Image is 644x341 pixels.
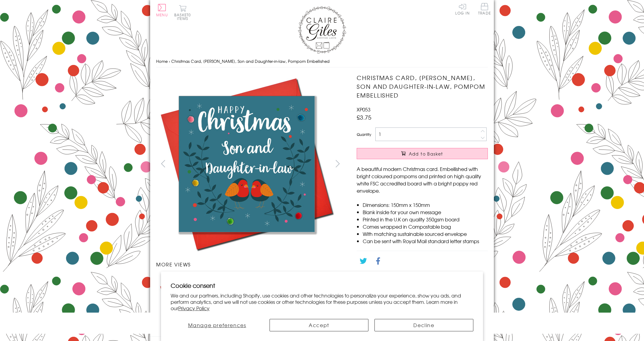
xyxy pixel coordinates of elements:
[178,304,210,312] a: Privacy Policy
[171,292,473,311] p: We and our partners, including Shopify, use cookies and other technologies to personalize your ex...
[177,12,191,21] span: 0 items
[156,274,345,321] ul: Carousel Pagination
[174,5,191,20] button: Basket0 items
[363,230,488,237] li: With matching sustainable sourced envelope
[363,216,488,223] li: Printed in the U.K on quality 350gsm board
[171,281,473,290] h2: Cookie consent
[363,237,488,245] li: Can be sent with Royal Mail standard letter stamps
[156,73,337,255] img: Christmas Card, Robins, Son and Daughter-in-law, Pompom Embellished
[357,106,371,113] span: XP053
[478,3,491,15] span: Trade
[357,73,488,99] h1: Christmas Card, [PERSON_NAME], Son and Daughter-in-law, Pompom Embellished
[156,55,488,68] nav: breadcrumbs
[270,319,368,331] button: Accept
[156,157,170,170] button: prev
[156,4,168,17] button: Menu
[169,58,170,64] span: ›
[357,165,488,194] p: A beautiful modern Christmas card. Embellished with bright coloured pompoms and printed on high q...
[357,113,371,121] span: £3.75
[455,3,470,15] a: Log In
[188,321,246,329] span: Manage preferences
[374,319,473,331] button: Decline
[171,319,264,331] button: Manage preferences
[363,208,488,216] li: Blank inside for your own message
[409,151,443,157] span: Add to Basket
[357,148,488,159] button: Add to Basket
[363,223,488,230] li: Comes wrapped in Compostable bag
[156,261,345,268] h3: More views
[478,3,491,16] a: Trade
[363,201,488,208] li: Dimensions: 150mm x 150mm
[156,274,203,321] li: Carousel Page 1 (Current Slide)
[159,277,200,318] img: Christmas Card, Robins, Son and Daughter-in-law, Pompom Embellished
[156,58,168,64] a: Home
[156,12,168,18] span: Menu
[331,157,345,170] button: next
[357,132,371,137] label: Quantity
[298,6,346,54] img: Claire Giles Greetings Cards
[345,73,526,255] img: Christmas Card, Robins, Son and Daughter-in-law, Pompom Embellished
[171,58,330,64] span: Christmas Card, [PERSON_NAME], Son and Daughter-in-law, Pompom Embellished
